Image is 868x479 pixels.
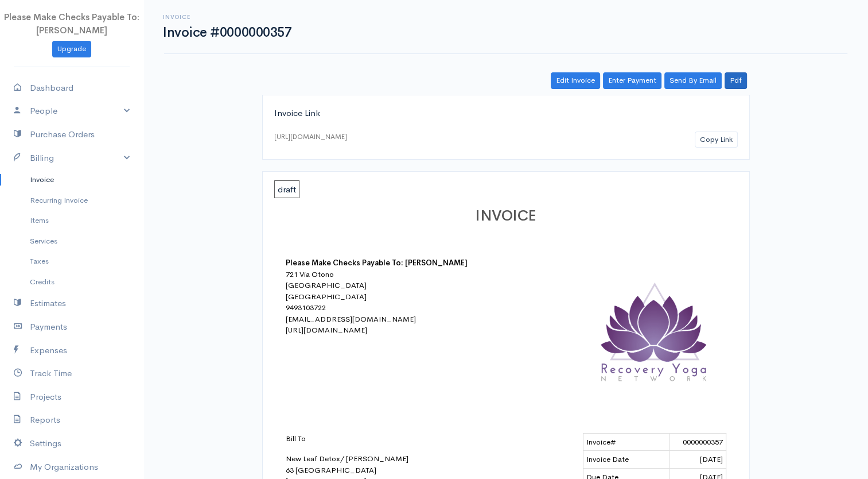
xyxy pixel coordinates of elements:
b: Please Make Checks Payable To: [PERSON_NAME] [286,258,468,268]
div: 721 Via Otono [GEOGRAPHIC_DATA] [GEOGRAPHIC_DATA] 9493103722 [EMAIL_ADDRESS][DOMAIN_NAME] [URL][D... [286,269,486,336]
a: Upgrade [52,41,91,57]
a: Enter Payment [603,72,661,89]
img: logo-37132.png [583,257,726,401]
p: Bill To [286,433,486,445]
h1: Invoice #0000000357 [163,25,291,40]
a: Edit Invoice [551,72,600,89]
span: draft [274,180,299,198]
div: [URL][DOMAIN_NAME] [274,132,347,142]
td: Invoice# [583,433,670,451]
td: [DATE] [670,451,726,469]
div: Invoice Link [274,107,738,120]
td: 0000000357 [670,433,726,451]
td: Invoice Date [583,451,670,469]
a: Send By Email [664,72,722,89]
span: Please Make Checks Payable To: [PERSON_NAME] [4,11,139,36]
h6: Invoice [163,14,291,20]
h1: INVOICE [286,208,726,225]
button: Copy Link [695,132,738,148]
a: Pdf [725,72,747,89]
